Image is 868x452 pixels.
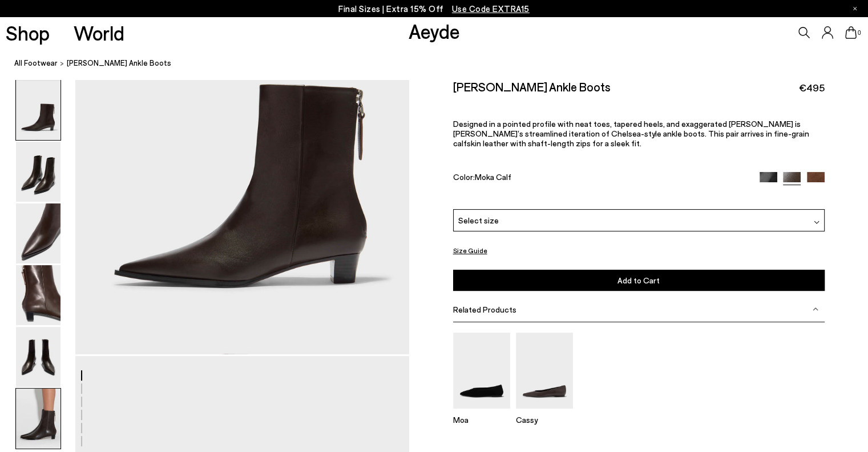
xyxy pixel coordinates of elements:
a: All Footwear [14,57,58,69]
div: Color: [453,172,748,185]
img: Harriet Pointed Ankle Boots - Image 5 [16,327,60,387]
a: 0 [845,26,857,39]
img: Harriet Pointed Ankle Boots - Image 3 [16,203,60,263]
img: Harriet Pointed Ankle Boots - Image 6 [16,389,60,449]
a: Shop [6,23,50,43]
img: Harriet Pointed Ankle Boots - Image 4 [16,265,60,325]
span: Navigate to /collections/ss25-final-sizes [452,3,530,14]
img: svg%3E [813,306,818,312]
p: Moa [453,415,510,425]
img: Cassy Pointed-Toe Flats [516,333,573,409]
img: Harriet Pointed Ankle Boots - Image 2 [16,142,60,202]
img: svg%3E [814,219,819,225]
a: Aeyde [409,19,460,43]
a: World [74,23,124,43]
img: Harriet Pointed Ankle Boots - Image 1 [16,80,60,140]
button: Size Guide [453,243,487,258]
nav: breadcrumb [14,48,868,79]
span: Related Products [453,305,516,314]
button: Add to Cart [453,270,825,291]
h2: [PERSON_NAME] Ankle Boots [453,79,611,94]
span: Add to Cart [617,275,660,285]
span: [PERSON_NAME] Ankle Boots [67,57,171,69]
p: Cassy [516,415,573,425]
span: Select size [458,214,499,226]
p: Final Sizes | Extra 15% Off [338,2,530,16]
a: Moa Suede Pointed-Toe Flats Moa [453,401,510,425]
img: Moa Suede Pointed-Toe Flats [453,333,510,409]
span: 0 [857,30,862,36]
a: Cassy Pointed-Toe Flats Cassy [516,401,573,425]
p: Designed in a pointed profile with neat toes, tapered heels, and exaggerated [PERSON_NAME] is [PE... [453,119,825,148]
span: Moka Calf [475,172,511,182]
span: €495 [799,81,825,95]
